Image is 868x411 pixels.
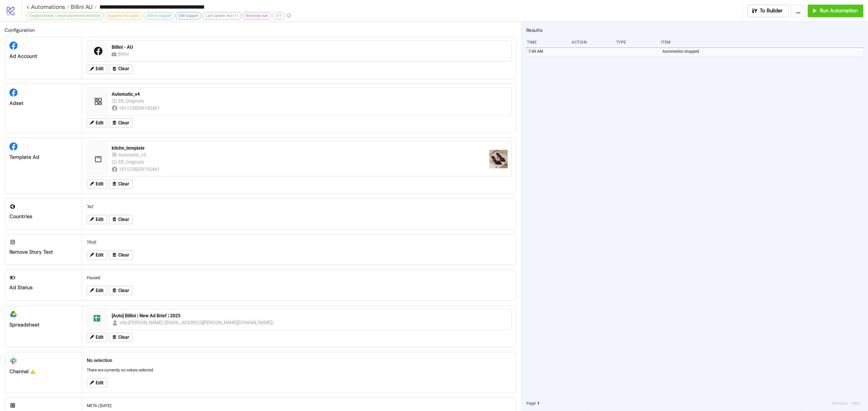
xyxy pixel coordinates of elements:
[527,400,536,406] span: Page
[5,26,516,34] h2: Configuration
[9,249,77,255] div: Remove Story Text
[176,12,201,19] div: Edit Support
[84,272,514,283] div: Paused
[96,335,103,340] span: Edit
[820,7,858,14] span: Run Automation
[96,217,103,222] span: Edit
[109,250,133,260] button: Clear
[87,179,107,189] button: Edit
[96,181,103,187] span: Edit
[87,118,107,128] button: Edit
[96,253,103,258] span: Edit
[96,120,103,126] span: Edit
[112,313,508,319] div: [Auto] Billini | New Ad Brief | 2025
[660,37,863,48] div: Item
[69,3,92,11] span: Billini AU
[87,286,107,295] button: Edit
[84,237,514,248] div: TRUE
[26,4,69,10] a: < Automations
[808,5,863,17] button: Run Automation
[105,12,143,19] div: Supports Ad Labels
[109,286,133,295] button: Clear
[9,100,77,107] div: Adset
[69,4,97,10] a: Billini AU
[87,250,107,260] button: Edit
[791,5,806,17] button: ...
[9,284,77,291] div: Ad Status
[489,150,508,168] img: https://scontent-fra3-1.xx.fbcdn.net/v/t45.1600-4/497376914_660076396899792_5276850276394003710_n...
[87,367,511,373] p: There are currently no values selected
[96,288,103,293] span: Edit
[112,145,485,151] div: kitchn_template
[109,333,133,342] button: Clear
[528,46,569,57] div: 7:49 AM
[118,253,129,258] span: Clear
[118,288,129,293] span: Clear
[273,12,285,19] div: v11
[9,213,77,220] div: Countries
[112,44,508,50] div: Billini - AU
[119,166,161,173] div: 1811238209192461
[87,378,107,387] button: Edit
[616,37,656,48] div: Type
[109,118,133,128] button: Clear
[87,215,107,224] button: Edit
[109,64,133,74] button: Clear
[9,154,77,161] div: Template Ad
[118,97,145,105] div: ER_Originals
[118,217,129,222] span: Clear
[9,53,77,60] div: Ad Account
[87,64,107,74] button: Edit
[851,400,862,406] button: Next
[87,333,107,342] button: Edit
[118,181,129,187] span: Clear
[243,12,271,19] div: Reminder Ads
[84,400,514,411] div: META | [DATE]
[118,50,131,58] div: Billini
[118,151,147,158] div: Automatic_v3
[118,120,129,126] span: Clear
[748,5,789,17] button: To Builder
[118,335,129,340] span: Clear
[87,357,511,364] h2: No selection
[96,380,103,385] span: Edit
[109,215,133,224] button: Clear
[536,400,542,406] button: 1
[9,368,77,375] div: Channel
[662,46,865,57] div: Automation stopped
[109,179,133,189] button: Clear
[119,105,161,112] div: 1811238209192461
[527,37,567,48] div: Time
[9,322,77,328] div: Spreadsheet
[118,158,145,166] div: ER_Originals
[202,12,241,19] div: Last Update: Nov-11
[119,319,274,326] div: villy.[PERSON_NAME] ([EMAIL_ADDRESS][PERSON_NAME][DOMAIN_NAME])
[760,7,783,14] span: To Builder
[118,66,129,71] span: Clear
[96,66,103,71] span: Edit
[112,91,508,97] div: Automatic_v4
[571,37,612,48] div: Action
[144,12,174,19] div: GDrive Support
[26,12,104,19] div: Dropbox Folder / Asset placement detection
[830,400,849,406] button: Previous
[527,26,863,34] h2: Results
[84,201,514,212] div: "AU"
